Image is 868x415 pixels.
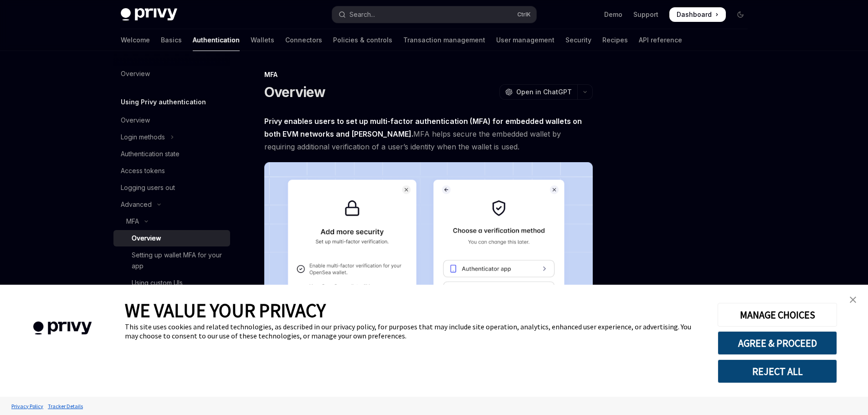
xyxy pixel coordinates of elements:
div: Access tokens [121,165,165,176]
a: Wallets [251,29,274,51]
div: Overview [121,115,150,126]
a: Recipes [602,29,628,51]
button: Open in ChatGPT [499,84,577,100]
div: Overview [132,233,161,244]
div: Advanced [121,199,152,210]
a: Transaction management [403,29,485,51]
div: Login methods [121,132,165,143]
div: Logging users out [121,182,175,193]
a: Access tokens [113,163,230,179]
div: This site uses cookies and related technologies, as described in our privacy policy, for purposes... [125,322,704,340]
div: Overview [121,68,150,79]
h1: Overview [264,84,326,100]
a: Demo [604,10,622,19]
button: REJECT ALL [718,359,837,383]
a: close banner [844,291,862,309]
div: Setting up wallet MFA for your app [132,250,225,272]
button: Toggle Advanced section [113,196,230,213]
div: Search... [349,9,375,20]
button: MANAGE CHOICES [718,303,837,327]
span: Dashboard [677,10,712,19]
img: dark logo [121,8,177,21]
div: MFA [264,70,593,79]
a: User management [496,29,555,51]
a: Connectors [285,29,322,51]
a: Overview [113,230,230,246]
a: API reference [639,29,682,51]
a: Tracker Details [46,398,85,414]
a: Authentication [193,29,240,51]
a: Policies & controls [333,29,392,51]
a: Overview [113,66,230,82]
div: MFA [126,216,139,227]
a: Overview [113,112,230,128]
a: Basics [161,29,182,51]
button: Open search [332,6,536,23]
a: Logging users out [113,179,230,196]
div: Authentication state [121,149,180,159]
h5: Using Privy authentication [121,97,206,108]
img: company logo [14,308,111,348]
a: Authentication state [113,146,230,162]
button: Toggle MFA section [113,213,230,230]
a: Support [633,10,658,19]
strong: Privy enables users to set up multi-factor authentication (MFA) for embedded wallets on both EVM ... [264,117,582,138]
button: AGREE & PROCEED [718,331,837,355]
a: Welcome [121,29,150,51]
button: Toggle Login methods section [113,129,230,145]
a: Dashboard [669,7,726,22]
img: close banner [850,297,856,303]
div: Using custom UIs [132,277,183,288]
span: WE VALUE YOUR PRIVACY [125,298,326,322]
img: images/MFA.png [264,162,593,397]
a: Privacy Policy [9,398,46,414]
a: Using custom UIs [113,275,230,291]
span: MFA helps secure the embedded wallet by requiring additional verification of a user’s identity wh... [264,115,593,153]
a: Setting up wallet MFA for your app [113,247,230,274]
a: Security [565,29,591,51]
span: Ctrl K [517,11,531,18]
span: Open in ChatGPT [516,87,572,97]
button: Toggle dark mode [733,7,748,22]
